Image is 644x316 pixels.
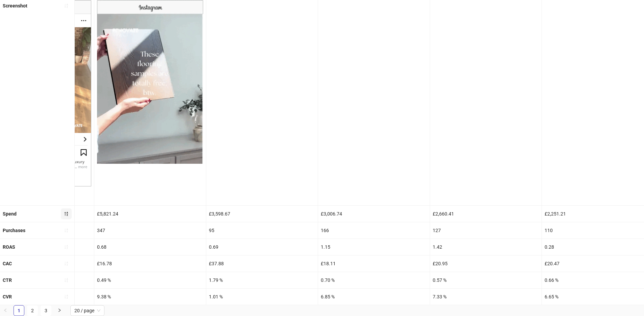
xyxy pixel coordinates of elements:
[3,294,12,299] b: CVR
[206,289,318,305] div: 1.01 %
[64,294,69,299] span: sort-ascending
[64,211,69,216] span: sort-descending
[74,306,100,316] span: 20 / page
[94,206,206,222] div: £5,821.24
[318,289,430,305] div: 6.85 %
[206,206,318,222] div: £3,598.67
[3,211,17,217] b: Spend
[57,308,62,312] span: right
[97,0,203,164] img: Screenshot 120230005567400721
[3,3,27,8] b: Screenshot
[27,305,38,316] li: 2
[41,305,51,316] li: 3
[206,239,318,255] div: 0.69
[27,306,38,316] a: 2
[64,228,69,233] span: sort-ascending
[64,245,69,249] span: sort-ascending
[206,222,318,239] div: 95
[318,272,430,288] div: 0.70 %
[430,272,542,288] div: 0.57 %
[430,289,542,305] div: 7.33 %
[3,244,15,250] b: ROAS
[41,306,51,316] a: 3
[94,239,206,255] div: 0.68
[318,239,430,255] div: 1.15
[54,305,65,316] button: right
[64,261,69,266] span: sort-ascending
[3,308,7,312] span: left
[430,206,542,222] div: £2,660.41
[70,305,104,316] div: Page Size
[430,255,542,272] div: £20.95
[430,222,542,239] div: 127
[318,206,430,222] div: £3,006.74
[3,261,12,266] b: CAC
[3,228,25,233] b: Purchases
[3,277,12,283] b: CTR
[206,255,318,272] div: £37.88
[64,3,69,8] span: sort-ascending
[318,255,430,272] div: £18.11
[206,272,318,288] div: 1.79 %
[94,272,206,288] div: 0.49 %
[94,255,206,272] div: £16.78
[318,222,430,239] div: 166
[94,222,206,239] div: 347
[430,239,542,255] div: 1.42
[14,306,24,316] a: 1
[54,305,65,316] li: Next Page
[64,278,69,283] span: sort-ascending
[14,305,24,316] li: 1
[94,289,206,305] div: 9.38 %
